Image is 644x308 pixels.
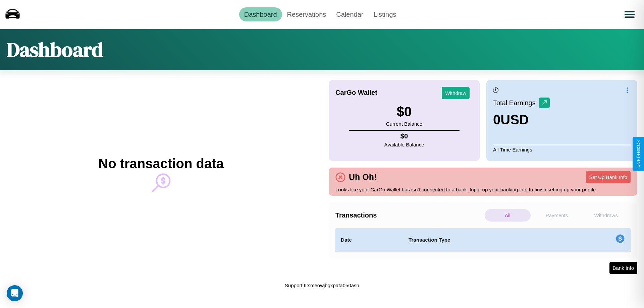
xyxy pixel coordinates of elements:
h4: Transaction Type [409,236,561,244]
h1: Dashboard [7,36,103,63]
div: Open Intercom Messenger [7,285,23,301]
p: Total Earnings [493,97,539,109]
h4: Transactions [335,211,483,219]
p: Available Balance [384,140,424,149]
button: Bank Info [609,262,637,274]
h3: 0 USD [493,112,550,127]
button: Open menu [620,5,639,24]
a: Dashboard [239,7,282,21]
h4: CarGo Wallet [335,89,377,97]
button: Withdraw [442,87,470,99]
a: Listings [368,7,401,21]
p: Payments [534,209,580,222]
p: Support ID: meowjbgxpata050asn [285,281,359,290]
p: Looks like your CarGo Wallet has isn't connected to a bank. Input up your banking info to finish ... [335,185,631,194]
a: Calendar [331,7,368,21]
h4: Uh Oh! [345,172,380,182]
a: Reservations [282,7,331,21]
table: simple table [335,228,631,252]
p: All [485,209,531,222]
h3: $ 0 [386,104,422,119]
button: Set Up Bank Info [586,171,631,183]
h4: Date [341,236,398,244]
p: Withdraws [583,209,629,222]
p: Current Balance [386,119,422,128]
h4: $ 0 [384,132,424,140]
div: Give Feedback [636,140,641,168]
p: All Time Earnings [493,145,631,154]
h2: No transaction data [98,156,223,171]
